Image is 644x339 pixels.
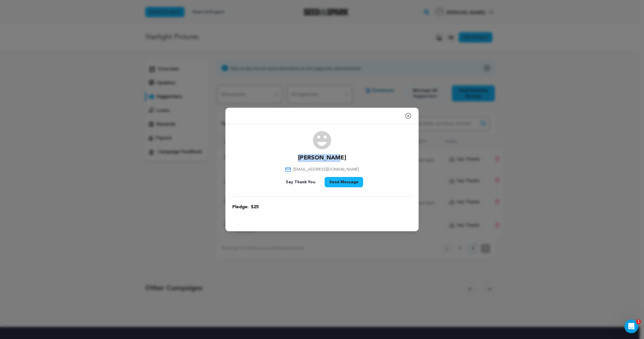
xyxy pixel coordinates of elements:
span: [EMAIL_ADDRESS][DOMAIN_NAME] [293,167,359,172]
img: user.png [313,131,331,149]
button: Send Message [325,177,363,187]
span: Pledge: [232,204,248,211]
span: $25 [251,204,259,211]
iframe: Intercom live chat [624,319,638,333]
p: [PERSON_NAME] [298,154,346,162]
button: Say Thank You [281,177,320,187]
span: 1 [636,319,641,324]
